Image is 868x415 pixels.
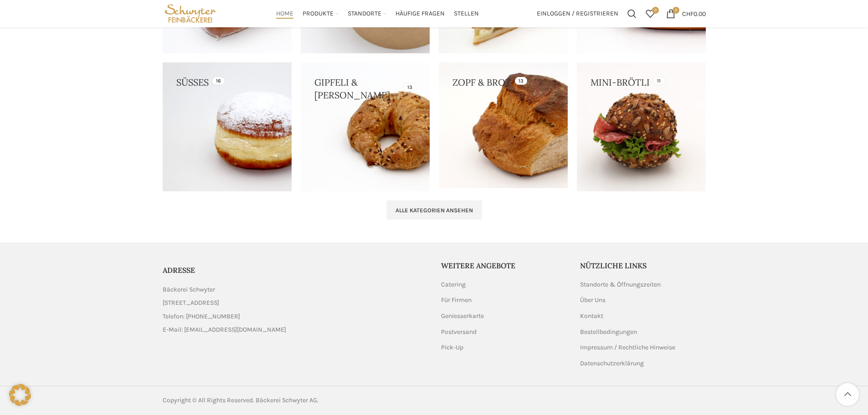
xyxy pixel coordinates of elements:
span: Bäckerei Schwyter [163,285,215,295]
a: Häufige Fragen [395,5,445,23]
a: Pick-Up [441,343,464,352]
a: Einloggen / Registrieren [532,5,623,23]
a: List item link [163,312,427,322]
a: Standorte & Öffnungszeiten [580,280,662,289]
span: Standorte [348,10,381,18]
span: ADRESSE [163,266,195,275]
div: Main navigation [223,5,532,23]
a: Kontakt [580,312,604,321]
a: 0 CHF0.00 [662,5,710,23]
a: List item link [163,325,427,335]
div: Meine Wunschliste [641,5,659,23]
a: Datenschutzerklärung [580,359,645,368]
span: Häufige Fragen [395,10,445,18]
span: [STREET_ADDRESS] [163,298,219,308]
a: Catering [441,280,467,289]
div: Copyright © All Rights Reserved. Bäckerei Schwyter AG. [163,395,430,405]
span: 0 [673,7,679,14]
span: Produkte [303,10,334,18]
a: Site logo [163,9,219,17]
span: Einloggen / Registrieren [537,10,618,17]
a: Standorte [348,5,386,23]
a: Über Uns [580,296,606,305]
a: Alle Kategorien ansehen [386,200,482,220]
a: Impressum / Rechtliche Hinweise [580,343,676,352]
a: 0 [641,5,659,23]
h5: Nützliche Links [580,261,706,271]
span: Home [276,10,293,18]
span: Stellen [454,10,479,18]
h5: Weitere Angebote [441,261,567,271]
a: Geniesserkarte [441,312,485,321]
a: Produkte [303,5,339,23]
a: Scroll to top button [836,383,859,406]
a: Postversand [441,328,478,337]
a: Home [276,5,293,23]
a: Stellen [454,5,479,23]
a: Für Firmen [441,296,473,305]
span: Alle Kategorien ansehen [395,207,473,214]
span: CHF [682,10,693,17]
bdi: 0.00 [682,10,706,17]
a: Bestellbedingungen [580,328,638,337]
a: Suchen [623,5,641,23]
span: 0 [652,7,659,14]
